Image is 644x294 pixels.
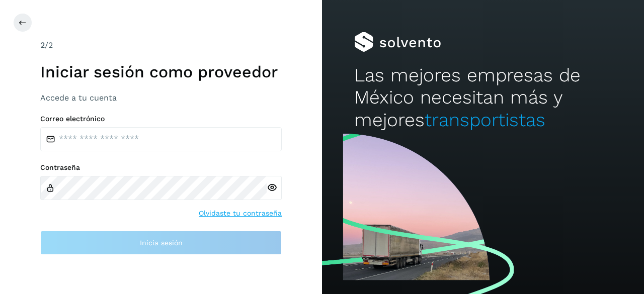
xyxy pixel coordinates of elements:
[40,163,282,172] label: Contraseña
[40,231,282,255] button: Inicia sesión
[40,115,282,123] label: Correo electrónico
[40,93,282,103] h3: Accede a tu cuenta
[140,239,183,246] span: Inicia sesión
[354,64,612,131] h2: Las mejores empresas de México necesitan más y mejores
[425,109,545,131] span: transportistas
[199,208,282,219] a: Olvidaste tu contraseña
[40,62,282,81] h1: Iniciar sesión como proveedor
[40,39,282,51] div: /2
[40,40,45,50] span: 2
